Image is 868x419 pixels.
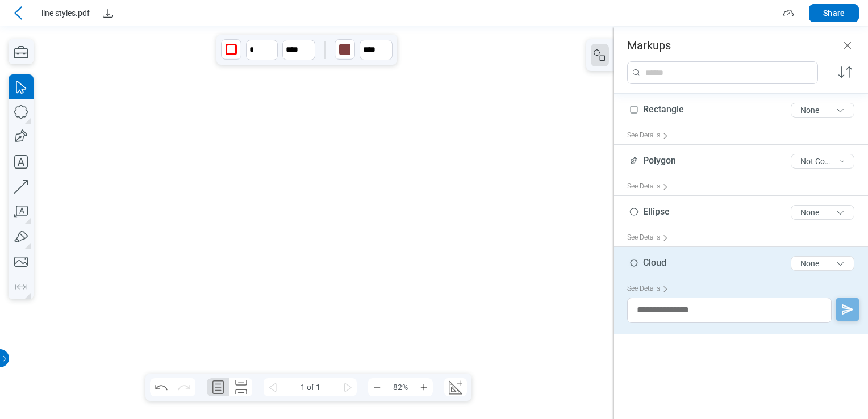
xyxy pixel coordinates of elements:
button: Continuous Page Layout [229,378,252,396]
button: None [791,256,854,271]
button: Share [809,4,859,22]
button: Redo [173,378,195,396]
button: Undo [150,378,173,396]
button: None [791,205,854,220]
span: 82% [386,378,415,396]
h3: Markups [627,39,671,52]
span: Cloud [643,257,666,268]
div: See Details [627,178,673,195]
span: Ellipse [643,206,670,217]
button: Single Page Layout [207,378,229,396]
button: Download [99,4,117,22]
button: Create Scale [444,378,467,396]
span: 1 of 1 [282,378,339,396]
button: Close [841,39,854,52]
button: Not Confirmed [791,154,854,169]
div: See Details [627,127,673,144]
div: See Details [627,229,673,246]
button: None [791,103,854,118]
span: Polygon [643,155,676,166]
span: Rectangle [643,104,684,115]
span: line styles.pdf [41,7,90,19]
button: Zoom Out [368,378,386,396]
div: See Details [627,280,673,298]
button: Zoom In [415,378,433,396]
